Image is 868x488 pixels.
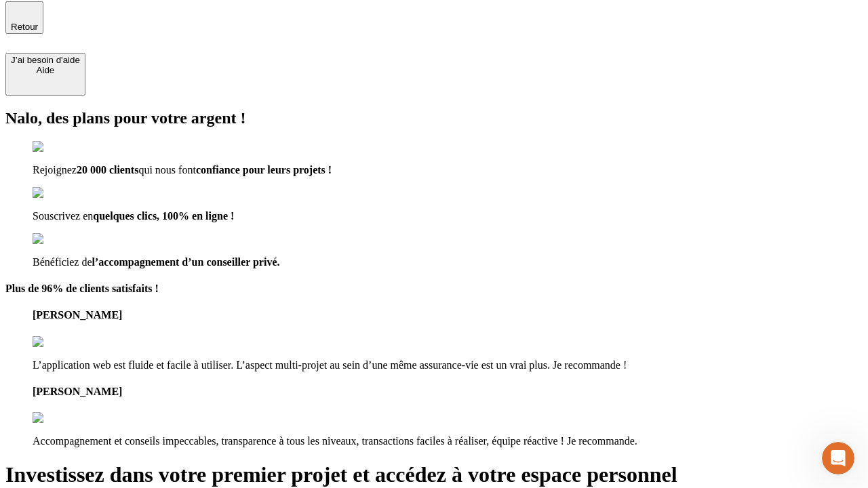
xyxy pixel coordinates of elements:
[33,309,863,321] h4: [PERSON_NAME]
[33,141,91,153] img: checkmark
[5,283,863,295] h4: Plus de 96% de clients satisfaits !
[33,187,91,199] img: checkmark
[33,386,863,398] h4: [PERSON_NAME]
[33,256,92,268] span: Bénéficiez de
[33,336,100,348] img: reviews stars
[11,65,80,75] div: Aide
[11,22,38,32] span: Retour
[33,164,77,176] span: Rejoignez
[33,359,863,371] p: L’application web est fluide et facile à utiliser. L’aspect multi-projet au sein d’une même assur...
[5,109,863,127] h2: Nalo, des plans pour votre argent !
[92,256,280,268] span: l’accompagnement d’un conseiller privé.
[33,435,863,447] p: Accompagnement et conseils impeccables, transparence à tous les niveaux, transactions faciles à r...
[196,164,332,176] span: confiance pour leurs projets !
[93,210,234,222] span: quelques clics, 100% en ligne !
[822,442,854,474] iframe: Intercom live chat
[5,462,863,487] h1: Investissez dans votre premier projet et accédez à votre espace personnel
[33,210,93,222] span: Souscrivez en
[138,164,195,176] span: qui nous font
[77,164,139,176] span: 20 000 clients
[5,1,43,34] button: Retour
[33,412,100,424] img: reviews stars
[5,53,85,96] button: J’ai besoin d'aideAide
[33,233,91,245] img: checkmark
[11,55,80,65] div: J’ai besoin d'aide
